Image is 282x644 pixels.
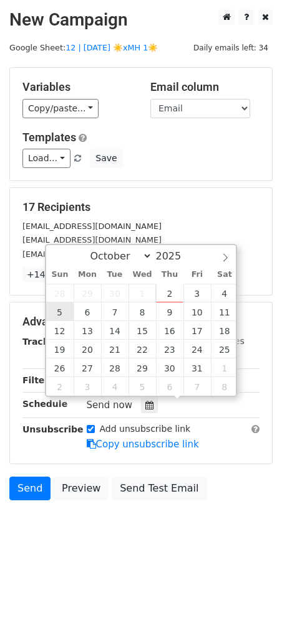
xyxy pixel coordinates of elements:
span: October 11, 2025 [211,302,238,321]
span: October 5, 2025 [46,302,74,321]
span: September 29, 2025 [74,284,101,302]
span: Mon [74,271,101,279]
span: October 8, 2025 [129,302,156,321]
span: Send now [87,399,133,411]
span: October 16, 2025 [156,321,183,340]
span: October 25, 2025 [211,340,238,358]
span: October 2, 2025 [156,284,183,302]
a: Copy unsubscribe link [87,439,199,450]
span: October 24, 2025 [183,340,211,358]
span: October 9, 2025 [156,302,183,321]
a: Send Test Email [112,477,207,500]
span: September 28, 2025 [46,284,74,302]
span: October 14, 2025 [101,321,129,340]
span: October 1, 2025 [129,284,156,302]
span: Sun [46,271,74,279]
label: Add unsubscribe link [100,422,191,436]
span: October 6, 2025 [74,302,101,321]
span: Tue [101,271,129,279]
small: Google Sheet: [9,43,158,52]
button: Save [90,149,122,168]
span: October 17, 2025 [183,321,211,340]
h5: Variables [22,80,132,94]
label: UTM Codes [195,335,244,348]
strong: Tracking [22,337,64,347]
span: October 20, 2025 [74,340,101,358]
span: October 3, 2025 [183,284,211,302]
span: October 28, 2025 [101,358,129,377]
span: October 26, 2025 [46,358,74,377]
span: Thu [156,271,183,279]
span: Fri [183,271,211,279]
span: October 10, 2025 [183,302,211,321]
span: October 21, 2025 [101,340,129,358]
span: October 13, 2025 [74,321,101,340]
span: September 30, 2025 [101,284,129,302]
small: [EMAIL_ADDRESS][DOMAIN_NAME] [22,235,162,245]
small: [EMAIL_ADDRESS][DOMAIN_NAME] [22,222,162,231]
strong: Filters [22,375,54,385]
span: November 4, 2025 [101,377,129,396]
a: 12 | [DATE] ☀️xMH 1☀️ [66,43,158,52]
span: November 2, 2025 [46,377,74,396]
span: November 8, 2025 [211,377,238,396]
span: October 27, 2025 [74,358,101,377]
h5: 17 Recipients [22,200,260,214]
span: October 19, 2025 [46,340,74,358]
span: October 22, 2025 [129,340,156,358]
a: Templates [22,131,76,144]
strong: Unsubscribe [22,424,84,434]
span: October 7, 2025 [101,302,129,321]
a: Send [9,477,51,500]
span: October 30, 2025 [156,358,183,377]
span: October 15, 2025 [129,321,156,340]
span: November 6, 2025 [156,377,183,396]
span: October 4, 2025 [211,284,238,302]
span: October 29, 2025 [129,358,156,377]
span: November 5, 2025 [129,377,156,396]
span: Sat [211,271,238,279]
a: Copy/paste... [22,99,99,118]
span: October 31, 2025 [183,358,211,377]
span: November 1, 2025 [211,358,238,377]
a: Preview [54,477,109,500]
small: [EMAIL_ADDRESS][DOMAIN_NAME] [22,250,162,259]
span: Daily emails left: 34 [189,41,273,55]
a: Load... [22,149,70,168]
span: Wed [129,271,156,279]
span: October 12, 2025 [46,321,74,340]
iframe: Chat Widget [220,584,282,644]
span: November 3, 2025 [74,377,101,396]
input: Year [152,250,197,262]
strong: Schedule [22,399,67,409]
h5: Advanced [22,315,260,329]
a: +14 more [22,267,75,282]
span: October 18, 2025 [211,321,238,340]
span: November 7, 2025 [183,377,211,396]
span: October 23, 2025 [156,340,183,358]
h2: New Campaign [9,9,273,30]
a: Daily emails left: 34 [189,43,273,52]
h5: Email column [150,80,260,94]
